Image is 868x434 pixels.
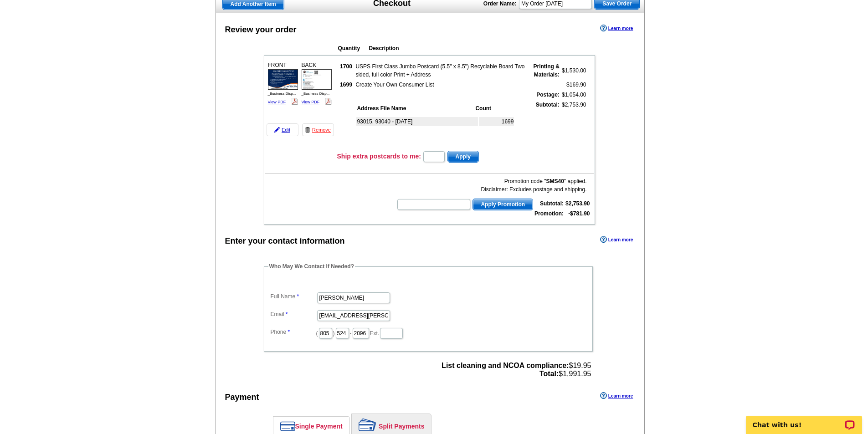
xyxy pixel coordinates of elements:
[539,370,559,378] strong: Total:
[268,262,355,271] legend: Who May We Contact If Needed?
[268,100,286,104] a: View PDF
[479,117,514,126] td: 1699
[274,127,280,133] img: pencil-icon.gif
[447,151,479,163] button: Apply
[561,80,587,89] td: $169.90
[225,391,259,403] div: Payment
[355,80,527,89] td: Create Your Own Consumer List
[473,199,533,210] span: Apply Promotion
[448,151,478,162] span: Apply
[475,104,514,113] th: Count
[325,98,332,105] img: pdf_logo.png
[267,123,298,136] a: Edit
[302,123,334,136] a: Remove
[305,127,310,133] img: trashcan-icon.gif
[268,92,296,96] span: _Business Disp...
[540,200,564,207] strong: Subtotal:
[483,0,517,7] strong: Order Name:
[355,62,527,79] td: USPS First Class Jumbo Postcard (5.5" x 8.5") Recyclable Board Two sided, full color Print + Address
[300,60,333,107] div: BACK
[268,326,588,340] dd: ( ) - Ext.
[534,210,564,217] strong: Promotion:
[442,362,569,369] strong: List cleaning and NCOA compliance:
[225,235,345,247] div: Enter your contact information
[568,210,590,217] strong: -$781.90
[267,60,299,107] div: FRONT
[600,236,633,243] a: Learn more
[600,392,633,399] a: Learn more
[740,405,868,434] iframe: LiveChat chat widget
[561,100,587,148] td: $2,753.90
[561,90,587,99] td: $1,054.00
[271,328,316,336] label: Phone
[536,92,560,98] strong: Postage:
[356,117,478,126] td: 93015, 93040 - [DATE]
[369,44,535,53] th: Description
[536,102,560,108] strong: Subtotal:
[340,63,352,70] strong: 1700
[225,24,297,36] div: Review your order
[356,104,474,113] th: Address File Name
[561,62,587,79] td: $1,530.00
[359,419,376,431] img: split-payment.png
[533,63,559,78] strong: Printing & Materials:
[271,292,316,301] label: Full Name
[546,178,564,184] b: SMS40
[340,82,352,88] strong: 1699
[268,69,298,90] img: small-thumb.jpg
[291,98,298,105] img: pdf_logo.png
[302,100,320,104] a: View PDF
[473,199,533,210] button: Apply Promotion
[600,25,633,32] a: Learn more
[565,200,590,207] strong: $2,753.90
[302,92,330,96] span: _Business Disp...
[338,44,368,53] th: Quantity
[442,362,591,378] span: $19.95 $1,991.95
[302,69,332,90] img: small-thumb.jpg
[337,152,421,160] h3: Ship extra postcards to me:
[396,177,586,194] div: Promotion code " " applied. Disclaimer: Excludes postage and shipping.
[280,421,295,431] img: single-payment.png
[271,310,316,318] label: Email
